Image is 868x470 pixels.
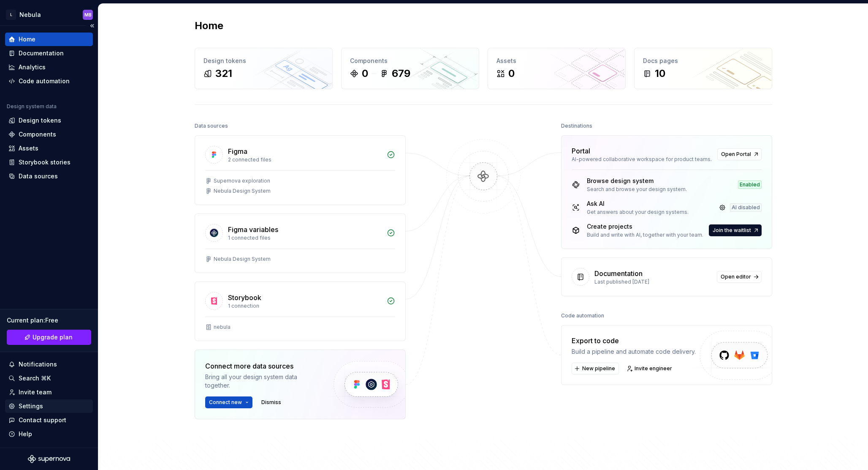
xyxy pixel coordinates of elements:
[19,430,32,438] div: Help
[5,169,93,183] a: Data sources
[738,180,762,189] div: Enabled
[561,310,604,322] div: Code automation
[28,455,70,463] svg: Supernova Logo
[19,116,61,125] div: Design tokens
[655,67,665,80] div: 10
[19,63,46,71] div: Analytics
[5,74,93,88] a: Code automation
[5,399,93,413] a: Settings
[594,279,712,285] div: Last published [DATE]
[195,213,406,273] a: Figma variables1 connected filesNebula Design System
[258,396,285,408] button: Dismiss
[19,35,35,44] div: Home
[5,427,93,441] button: Help
[721,273,751,280] span: Open editor
[19,374,51,383] div: Search ⌘K
[709,224,762,236] button: Join the waitlist
[228,303,382,309] div: 1 connection
[19,11,41,19] div: Nebula
[215,67,232,80] div: 321
[2,5,96,24] button: LNebulaMB
[205,396,252,408] button: Connect new
[587,186,687,193] div: Search and browse your design system.
[572,156,712,163] div: AI-powered collaborative workspace for product teams.
[488,48,626,89] a: Assets0
[594,268,643,279] div: Documentation
[19,130,56,139] div: Components
[86,20,98,32] button: Collapse sidebar
[19,77,70,85] div: Code automation
[228,224,278,235] div: Figma variables
[33,333,73,342] span: Upgrade plan
[195,120,228,132] div: Data sources
[5,156,93,169] a: Storybook stories
[5,33,93,46] a: Home
[5,142,93,155] a: Assets
[5,60,93,74] a: Analytics
[582,365,615,372] span: New pipeline
[19,416,66,424] div: Contact support
[214,256,271,262] div: Nebula Design System
[392,67,410,80] div: 679
[19,402,43,410] div: Settings
[721,151,751,158] span: Open Portal
[635,365,672,372] span: Invite engineer
[713,227,751,234] span: Join the waitlist
[572,363,619,374] button: New pipeline
[587,199,689,208] div: Ask AI
[195,19,223,33] h2: Home
[341,48,479,89] a: Components0679
[195,135,406,205] a: Figma2 connected filesSupernova explorationNebula Design System
[7,330,91,345] button: Upgrade plan
[5,114,93,127] a: Design tokens
[508,67,515,80] div: 0
[214,188,271,194] div: Nebula Design System
[195,48,333,89] a: Design tokens321
[5,413,93,427] button: Contact support
[6,10,16,20] div: L
[19,158,71,167] div: Storybook stories
[203,57,324,65] div: Design tokens
[717,271,762,283] a: Open editor
[19,172,58,180] div: Data sources
[7,103,57,110] div: Design system data
[261,399,281,406] span: Dismiss
[587,177,687,185] div: Browse design system
[587,222,703,231] div: Create projects
[195,281,406,341] a: Storybook1 connectionnebula
[5,385,93,399] a: Invite team
[717,148,762,160] a: Open Portal
[572,347,696,356] div: Build a pipeline and automate code delivery.
[228,292,261,303] div: Storybook
[214,324,231,331] div: nebula
[228,156,382,163] div: 2 connected files
[19,360,57,369] div: Notifications
[228,146,247,156] div: Figma
[730,203,762,212] div: AI disabled
[228,235,382,241] div: 1 connected files
[7,316,91,325] div: Current plan : Free
[5,128,93,141] a: Components
[624,363,676,374] a: Invite engineer
[5,358,93,371] button: Notifications
[572,336,696,346] div: Export to code
[214,178,270,184] div: Supernova exploration
[19,388,52,396] div: Invite team
[643,57,763,65] div: Docs pages
[19,144,38,153] div: Assets
[84,11,92,18] div: MB
[496,57,617,65] div: Assets
[205,373,319,390] div: Bring all your design system data together.
[5,46,93,60] a: Documentation
[209,399,242,406] span: Connect new
[587,232,703,238] div: Build and write with AI, together with your team.
[205,361,319,371] div: Connect more data sources
[362,67,368,80] div: 0
[350,57,470,65] div: Components
[5,372,93,385] button: Search ⌘K
[634,48,772,89] a: Docs pages10
[587,209,689,216] div: Get answers about your design systems.
[561,120,592,132] div: Destinations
